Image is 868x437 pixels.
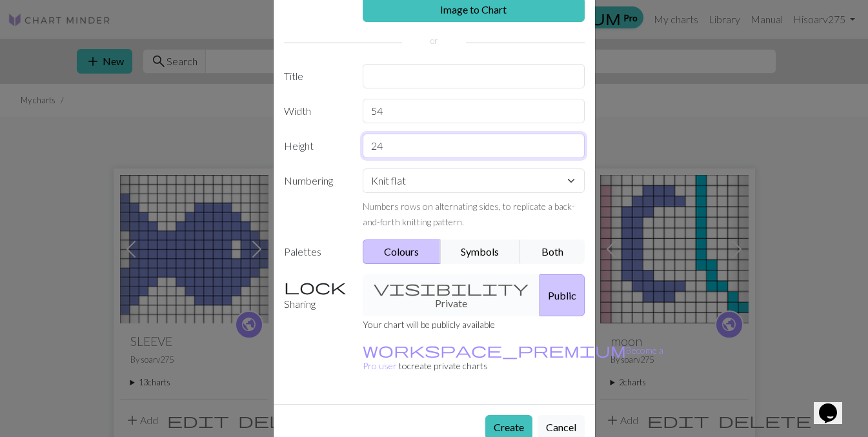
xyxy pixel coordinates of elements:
small: Numbers rows on alternating sides, to replicate a back-and-forth knitting pattern. [363,201,575,227]
button: Public [540,274,585,316]
label: Width [276,99,356,123]
span: workspace_premium [363,341,626,359]
button: Colours [363,239,441,264]
iframe: chat widget [814,385,855,424]
label: Title [276,64,356,88]
label: Palettes [276,239,356,264]
label: Height [276,134,356,158]
button: Symbols [440,239,521,264]
label: Sharing [276,274,356,316]
a: Become a Pro user [363,345,663,371]
small: to create private charts [363,345,663,371]
small: Your chart will be publicly available [363,319,495,330]
label: Numbering [276,168,356,229]
button: Both [520,239,585,264]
